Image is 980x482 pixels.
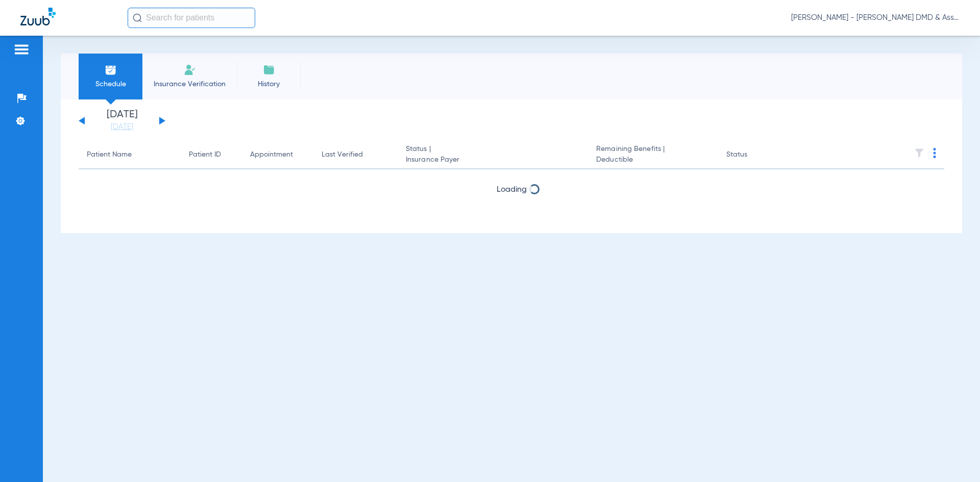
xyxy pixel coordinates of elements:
[244,79,293,89] span: History
[91,110,153,132] li: [DATE]
[322,149,389,160] div: Last Verified
[322,149,363,160] div: Last Verified
[596,155,709,165] span: Deductible
[189,149,221,160] div: Patient ID
[87,149,132,160] div: Patient Name
[588,141,718,169] th: Remaining Benefits |
[791,13,960,23] span: [PERSON_NAME] - [PERSON_NAME] DMD & Associates
[914,148,924,158] img: filter.svg
[263,64,275,76] img: History
[189,149,234,160] div: Patient ID
[718,141,787,169] th: Status
[91,122,153,132] a: [DATE]
[933,148,936,158] img: group-dot-blue.svg
[87,149,173,160] div: Patient Name
[406,155,580,165] span: Insurance Payer
[128,8,255,28] input: Search for patients
[86,79,135,89] span: Schedule
[13,43,30,56] img: hamburger-icon
[497,186,527,194] span: Loading
[150,79,229,89] span: Insurance Verification
[133,13,142,22] img: Search Icon
[250,149,305,160] div: Appointment
[105,64,117,76] img: Schedule
[184,64,196,76] img: Manual Insurance Verification
[250,149,293,160] div: Appointment
[20,8,56,26] img: Zuub Logo
[398,141,588,169] th: Status |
